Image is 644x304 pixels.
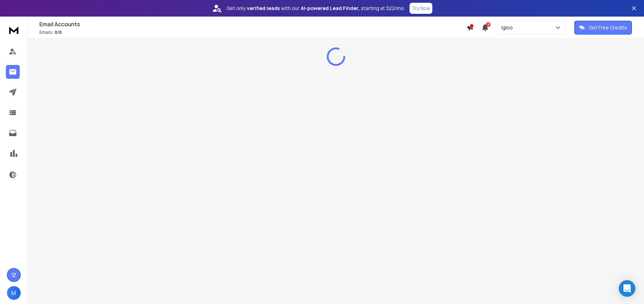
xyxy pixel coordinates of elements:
[247,5,280,12] strong: verified leads
[486,22,491,27] span: 3
[410,3,432,14] button: Try Now
[55,29,62,35] span: 0 / 0
[619,280,635,297] div: Open Intercom Messenger
[301,5,359,12] strong: AI-powered Lead Finder,
[589,24,627,31] p: Get Free Credits
[574,21,632,35] button: Get Free Credits
[227,5,404,12] p: Get only with our starting at $22/mo
[412,5,430,12] p: Try Now
[7,286,21,300] button: M
[7,23,21,36] img: logo
[501,24,516,31] p: Igloo
[39,20,467,28] h1: Email Accounts
[39,30,467,35] p: Emails :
